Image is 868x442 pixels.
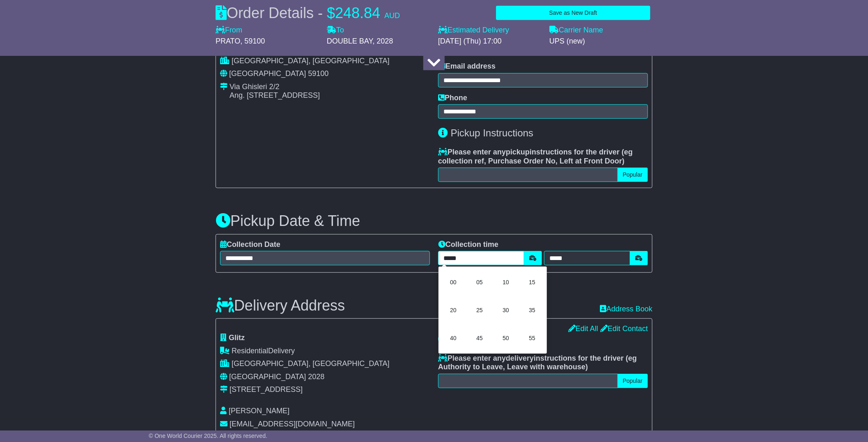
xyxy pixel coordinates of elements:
[549,37,652,46] div: UPS (new)
[438,148,633,165] span: eg collection ref, Purchase Order No, Left at Front Door
[216,4,400,22] div: Order Details -
[438,148,648,166] label: Please enter any instructions for the driver ( )
[519,324,545,352] td: 55
[308,69,328,78] span: 59100
[600,305,652,313] a: Address Book
[216,297,345,314] h3: Delivery Address
[438,26,541,35] label: Estimated Delivery
[440,268,466,296] td: 00
[308,373,324,381] span: 2028
[327,26,344,35] label: To
[519,268,545,296] td: 15
[568,325,598,333] a: Edit All
[549,26,603,35] label: Carrier Name
[230,420,355,428] span: [EMAIL_ADDRESS][DOMAIN_NAME]
[216,37,240,45] span: PRATO
[618,374,648,388] button: Popular
[493,268,519,296] td: 10
[229,69,306,78] span: [GEOGRAPHIC_DATA]
[229,334,245,342] span: Glitz
[438,94,467,103] label: Phone
[438,354,637,371] span: eg Authority to Leave, Leave with warehouse
[220,347,430,356] div: Delivery
[229,373,306,381] span: [GEOGRAPHIC_DATA]
[220,240,280,249] label: Collection Date
[372,37,393,45] span: , 2028
[230,385,303,394] div: [STREET_ADDRESS]
[466,268,493,296] td: 05
[229,407,289,415] span: [PERSON_NAME]
[240,37,265,45] span: , 59100
[438,354,648,372] label: Please enter any instructions for the driver ( )
[232,359,390,368] span: [GEOGRAPHIC_DATA], [GEOGRAPHIC_DATA]
[230,83,320,92] div: Via Ghisleri 2/2
[466,296,493,324] td: 25
[327,37,372,45] span: DOUBLE BAY
[440,296,466,324] td: 20
[438,240,498,249] label: Collection time
[149,433,267,439] span: © One World Courier 2025. All rights reserved.
[600,325,648,333] a: Edit Contact
[335,5,380,21] span: 248.84
[618,168,648,182] button: Popular
[438,37,541,46] div: [DATE] (Thu) 17:00
[519,296,545,324] td: 35
[232,347,268,355] span: Residential
[216,26,242,35] label: From
[384,12,400,20] span: AUD
[451,127,533,138] span: Pickup Instructions
[493,324,519,352] td: 50
[216,213,652,229] h3: Pickup Date & Time
[466,324,493,352] td: 45
[327,5,335,21] span: $
[506,354,534,362] span: delivery
[493,296,519,324] td: 30
[230,91,320,100] div: Ang. [STREET_ADDRESS]
[440,324,466,352] td: 40
[506,148,530,156] span: pickup
[496,6,650,20] button: Save as New Draft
